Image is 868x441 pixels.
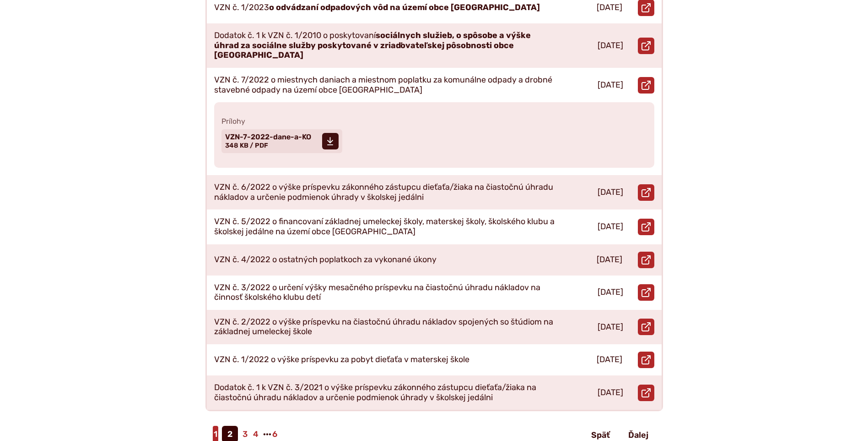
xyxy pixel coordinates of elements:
[221,117,647,126] span: Prílohy
[598,187,623,198] p: [DATE]
[628,430,648,440] span: Ďalej
[269,2,540,12] strong: o odvádzaní odpadových vôd na území obce [GEOGRAPHIC_DATA]
[214,355,469,365] p: VZN č. 1/2022 o výške príspevku za pobyt dieťaťa v materskej škole
[597,255,622,265] p: [DATE]
[214,31,555,61] p: Dodatok č. 1 k VZN č. 1/2010 o poskytovaní
[214,317,555,337] p: VZN č. 2/2022 o výške príspevku na čiastočnú úhradu nákladov spojených so štúdiom na základnej um...
[214,30,531,60] strong: sociálnych služieb, o spôsobe a výške úhrad za sociálne služby poskytované v zriaďovateľskej pôso...
[591,430,610,440] span: Späť
[598,80,623,90] p: [DATE]
[598,322,623,332] p: [DATE]
[214,75,555,95] p: VZN č. 7/2022 o miestnych daniach a miestnom poplatku za komunálne odpady a drobné stavebné odpad...
[225,142,268,149] span: 348 KB / PDF
[214,255,437,265] p: VZN č. 4/2022 o ostatných poplatkoch za vykonané úkony
[597,355,622,365] p: [DATE]
[214,3,540,13] p: VZN č. 1/2023
[221,129,342,153] a: VZN-7-2022-dane-a-KO 348 KB / PDF
[214,383,555,402] p: Dodatok č. 1 k VZN č. 3/2021 o výške príspevku zákonného zástupcu dieťaťa/žiaka na čiastočnú úhra...
[214,182,555,202] p: VZN č. 6/2022 o výške príspevku zákonného zástupcu dieťaťa/žiaka na čiastočnú úhradu nákladov a u...
[598,41,623,51] p: [DATE]
[598,222,623,232] p: [DATE]
[598,388,623,398] p: [DATE]
[214,217,555,237] p: VZN č. 5/2022 o financovaní základnej umeleckej školy, materskej školy, školského klubu a školske...
[598,287,623,298] p: [DATE]
[225,133,311,141] span: VZN-7-2022-dane-a-KO
[597,3,622,13] p: [DATE]
[214,283,555,303] p: VZN č. 3/2022 o určení výšky mesačného príspevku na čiastočnú úhradu nákladov na činnosť školskéh...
